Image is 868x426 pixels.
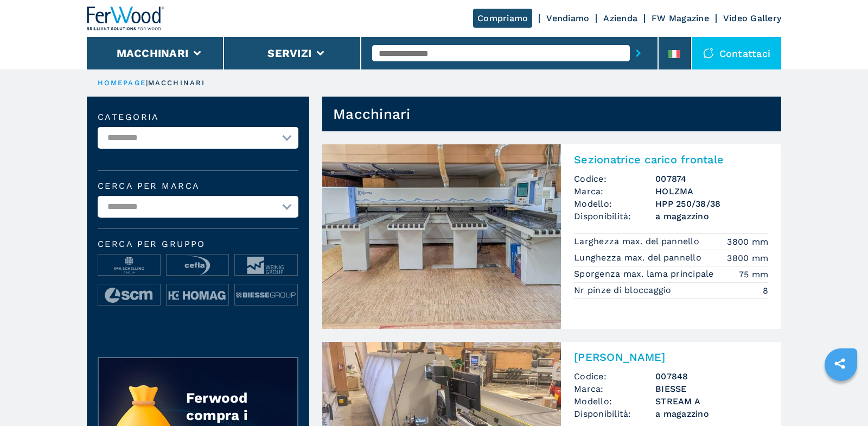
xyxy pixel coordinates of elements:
[574,185,655,198] span: Marca:
[473,9,532,28] a: Compriamo
[98,79,146,87] a: HOMEPAGE
[574,395,655,408] span: Modello:
[98,182,298,190] label: Cerca per marca
[574,173,655,185] span: Codice:
[333,105,411,123] h1: Macchinari
[574,284,674,296] p: Nr pinze di bloccaggio
[603,13,637,23] a: Azienda
[574,370,655,383] span: Codice:
[723,13,781,23] a: Video Gallery
[87,7,165,30] img: Ferwood
[574,210,655,222] span: Disponibilità:
[148,78,205,88] p: macchinari
[655,185,768,198] h3: HOLZMA
[574,408,655,420] span: Disponibilità:
[727,236,768,248] em: 3800 mm
[322,144,781,329] a: Sezionatrice carico frontale HOLZMA HPP 250/38/38Sezionatrice carico frontaleCodice:007874Marca:H...
[267,47,311,60] button: Servizi
[235,255,297,276] img: image
[574,153,768,166] h2: Sezionatrice carico frontale
[655,383,768,395] h3: BIESSE
[630,41,647,66] button: submit-button
[692,37,782,69] div: Contattaci
[763,284,768,297] em: 8
[826,350,853,377] a: sharethis
[652,13,709,23] a: FW Magazine
[574,198,655,210] span: Modello:
[655,173,768,185] h3: 007874
[655,370,768,383] h3: 007848
[655,395,768,408] h3: STREAM A
[98,240,298,249] span: Cerca per Gruppo
[146,79,148,87] span: |
[574,383,655,395] span: Marca:
[98,113,298,122] label: Categoria
[117,47,189,60] button: Macchinari
[739,268,768,281] em: 75 mm
[167,284,228,306] img: image
[655,210,768,222] span: a magazzino
[727,252,768,264] em: 3800 mm
[574,268,717,280] p: Sporgenza max. lama principale
[574,236,702,247] p: Larghezza max. del pannello
[574,252,704,264] p: Lunghezza max. del pannello
[322,144,561,329] img: Sezionatrice carico frontale HOLZMA HPP 250/38/38
[703,48,714,59] img: Contattaci
[546,13,589,23] a: Vendiamo
[98,284,160,306] img: image
[655,198,768,210] h3: HPP 250/38/38
[167,255,228,276] img: image
[574,351,768,364] h2: [PERSON_NAME]
[235,284,297,306] img: image
[655,408,768,420] span: a magazzino
[98,255,160,276] img: image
